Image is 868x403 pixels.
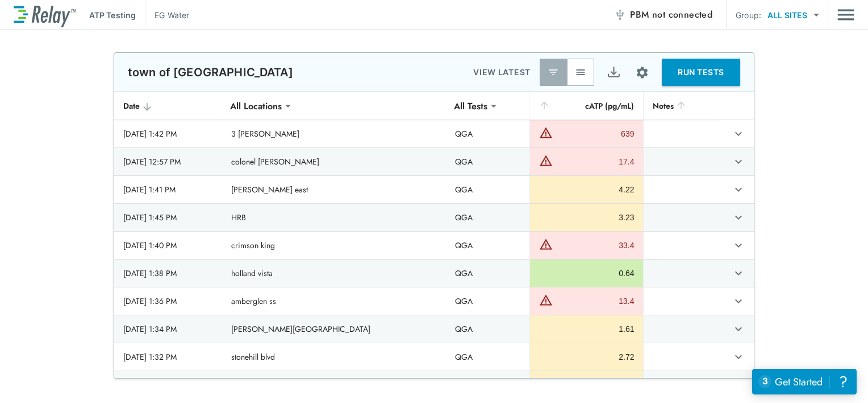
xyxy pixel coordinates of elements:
img: Warning [539,154,553,167]
td: QGA [446,343,530,371]
div: [DATE] 1:40 PM [123,240,213,251]
button: expand row [729,291,748,311]
td: [PERSON_NAME] east [222,176,445,203]
p: ATP Testing [89,9,136,21]
button: expand row [729,124,748,143]
div: 2.72 [539,351,634,363]
button: expand row [729,319,748,339]
div: 17.4 [556,156,634,167]
td: QGA [446,120,530,147]
button: RUN TESTS [662,59,740,86]
img: Drawer Icon [837,4,854,26]
button: expand row [729,152,748,171]
img: Warning [539,293,553,307]
td: QGA [446,176,530,203]
button: expand row [729,264,748,283]
img: Warning [539,237,553,251]
img: Offline Icon [614,9,625,20]
button: expand row [729,180,748,199]
button: expand row [729,208,748,227]
td: HRB [222,204,445,231]
p: VIEW LATEST [473,65,531,79]
td: amberglen ss [222,287,445,315]
img: LuminUltra Relay [14,3,76,27]
td: [PERSON_NAME][GEOGRAPHIC_DATA] [222,315,445,343]
div: [DATE] 1:36 PM [123,295,213,307]
img: Export Icon [607,65,621,80]
div: [DATE] 1:32 PM [123,351,213,363]
div: 13.4 [556,295,634,307]
div: 3.23 [539,212,634,223]
img: Settings Icon [635,65,649,80]
div: [DATE] 12:57 PM [123,156,213,167]
th: Date [114,92,222,120]
td: crimson king [222,232,445,259]
button: Main menu [837,4,854,26]
td: colonel [PERSON_NAME] [222,148,445,175]
div: [DATE] 1:41 PM [123,184,213,195]
div: Notes [653,99,709,113]
td: QGA [446,287,530,315]
td: QGA [446,371,530,398]
td: QGA [446,315,530,343]
img: Latest [548,67,559,78]
td: QGA [446,232,530,259]
div: [DATE] 1:34 PM [123,323,213,335]
p: EG Water [155,9,189,21]
img: Warning [539,126,553,139]
button: Site setup [627,57,657,88]
div: [DATE] 1:45 PM [123,212,213,223]
div: [DATE] 1:38 PM [123,268,213,279]
button: Export [600,59,627,86]
td: QGA [446,260,530,287]
span: not connected [652,8,712,21]
td: QGA [446,148,530,175]
div: 4.22 [539,184,634,195]
p: Group: [736,9,761,21]
span: PBM [630,7,712,23]
iframe: Resource center [752,369,857,394]
p: town of [GEOGRAPHIC_DATA] [128,65,293,79]
td: 3 [PERSON_NAME] [222,120,445,147]
div: All Locations [222,94,290,117]
button: expand row [729,347,748,367]
button: expand row [729,375,748,394]
div: 1.61 [539,323,634,335]
td: QGA [446,204,530,231]
div: 33.4 [556,240,634,251]
td: holland vista [222,260,445,287]
div: 0.64 [539,268,634,279]
button: expand row [729,236,748,255]
td: Balmoral [222,371,445,398]
td: stonehill blvd [222,343,445,371]
div: cATP (pg/mL) [539,99,634,113]
div: [DATE] 1:42 PM [123,128,213,139]
div: All Tests [446,94,495,117]
button: PBM not connected [610,3,717,26]
div: 639 [556,128,634,139]
img: View All [575,67,586,78]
